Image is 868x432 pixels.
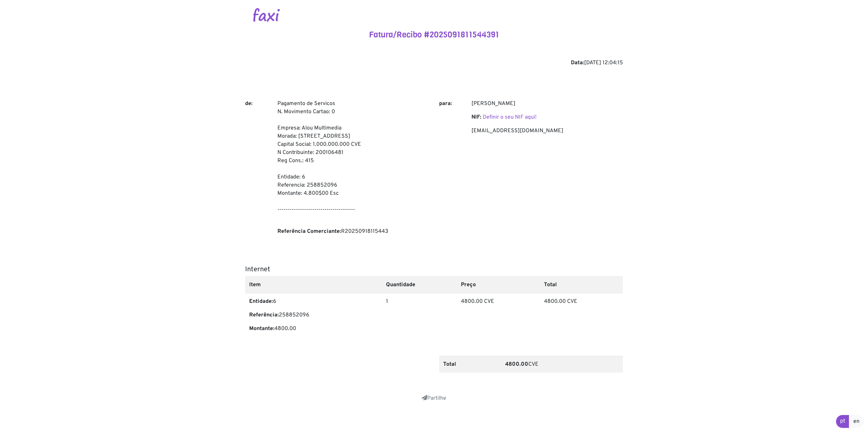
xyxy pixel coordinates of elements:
[540,276,623,293] th: Total
[245,276,382,293] th: Item
[505,361,528,368] b: 4800.00
[245,100,253,107] b: de:
[439,100,452,107] b: para:
[249,325,378,333] p: 4800.00
[245,265,623,274] h5: Internet
[249,311,378,319] p: 258852096
[245,59,623,67] div: [DATE] 12:04:15
[245,30,623,40] h4: Fatura/Recibo #2025091811544391
[571,59,584,66] b: Data:
[277,100,429,222] p: Pagamento de Servicos N. Movimento Cartao: 0 Empresa: Alou Multimedia Morada: [STREET_ADDRESS] Ca...
[249,297,378,306] p: 6
[836,415,849,428] a: pt
[277,228,341,235] b: Referência Comerciante:
[249,298,273,305] b: Entidade:
[422,395,446,402] a: Partilhe
[483,114,536,121] a: Definir o seu NIF aqui!
[457,293,540,342] td: 4800.00 CVE
[277,227,429,236] p: R20250918115443
[439,356,501,373] th: Total
[457,276,540,293] th: Preço
[249,325,274,332] b: Montante:
[471,127,623,135] p: [EMAIL_ADDRESS][DOMAIN_NAME]
[849,415,864,428] a: en
[471,114,481,121] b: NIF:
[249,312,279,318] b: Referência:
[382,276,457,293] th: Quantidade
[382,293,457,342] td: 1
[501,356,623,373] td: CVE
[471,100,623,108] p: [PERSON_NAME]
[540,293,623,342] td: 4800.00 CVE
